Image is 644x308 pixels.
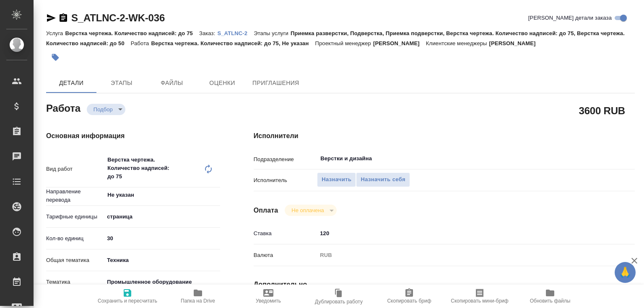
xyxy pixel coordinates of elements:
[199,30,217,36] p: Заказ:
[374,285,444,308] button: Скопировать бриф
[46,234,104,243] p: Кол-во единиц
[254,280,635,290] h4: Дополнительно
[92,285,163,308] button: Сохранить и пересчитать
[151,40,315,46] p: Верстка чертежа. Количество надписей: до 75, Не указан
[254,176,317,185] p: Исполнитель
[356,172,410,187] button: Назначить себя
[515,285,585,308] button: Обновить файлы
[104,253,220,267] div: Техника
[426,40,489,46] p: Клиентские менеджеры
[254,30,291,36] p: Этапы услуги
[104,232,220,244] input: ✎ Введи что-нибудь
[131,40,151,46] p: Работа
[579,103,625,118] h2: 3600 RUB
[317,248,603,262] div: RUB
[254,155,317,164] p: Подразделение
[254,205,278,216] h4: Оплата
[152,78,192,88] span: Файлы
[216,194,217,196] button: Open
[91,106,115,113] button: Подбор
[598,158,600,159] button: Open
[315,40,373,46] p: Проектный менеджер
[202,78,242,88] span: Оценки
[254,251,317,259] p: Валюта
[71,12,165,23] a: S_ATLNC-2-WK-036
[528,14,612,22] span: [PERSON_NAME] детали заказа
[530,298,571,304] span: Обновить файлы
[46,131,220,141] h4: Основная информация
[98,298,157,304] span: Сохранить и пересчитать
[104,210,220,224] div: страница
[254,229,317,238] p: Ставка
[46,256,104,264] p: Общая тематика
[101,78,142,88] span: Этапы
[46,100,80,115] h2: Работа
[304,285,374,308] button: Дублировать работу
[317,227,603,239] input: ✎ Введи что-нибудь
[317,172,356,187] button: Назначить
[217,30,254,36] p: S_ATLNC-2
[451,298,508,304] span: Скопировать мини-бриф
[87,104,125,115] div: Подбор
[51,78,91,88] span: Детали
[361,175,405,185] span: Назначить себя
[46,278,104,286] p: Тематика
[46,48,65,67] button: Добавить тэг
[252,78,299,88] span: Приглашения
[315,299,363,305] span: Дублировать работу
[289,207,326,214] button: Не оплачена
[217,29,254,36] a: S_ATLNC-2
[46,30,625,46] p: Приемка разверстки, Подверстка, Приемка подверстки, Верстка чертежа. Количество надписей: до 75, ...
[65,30,199,36] p: Верстка чертежа. Количество надписей: до 75
[618,264,632,281] span: 🙏
[46,13,56,23] button: Скопировать ссылку для ЯМессенджера
[489,40,542,46] p: [PERSON_NAME]
[444,285,515,308] button: Скопировать мини-бриф
[322,175,351,185] span: Назначить
[254,131,635,141] h4: Исполнители
[46,30,65,36] p: Услуга
[46,187,104,204] p: Направление перевода
[46,213,104,221] p: Тарифные единицы
[163,285,233,308] button: Папка на Drive
[373,40,426,46] p: [PERSON_NAME]
[46,165,104,173] p: Вид работ
[387,298,431,304] span: Скопировать бриф
[285,205,336,216] div: Подбор
[233,285,304,308] button: Уведомить
[58,13,68,23] button: Скопировать ссылку
[181,298,215,304] span: Папка на Drive
[615,262,636,283] button: 🙏
[256,298,281,304] span: Уведомить
[104,275,220,289] div: Промышленное оборудование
